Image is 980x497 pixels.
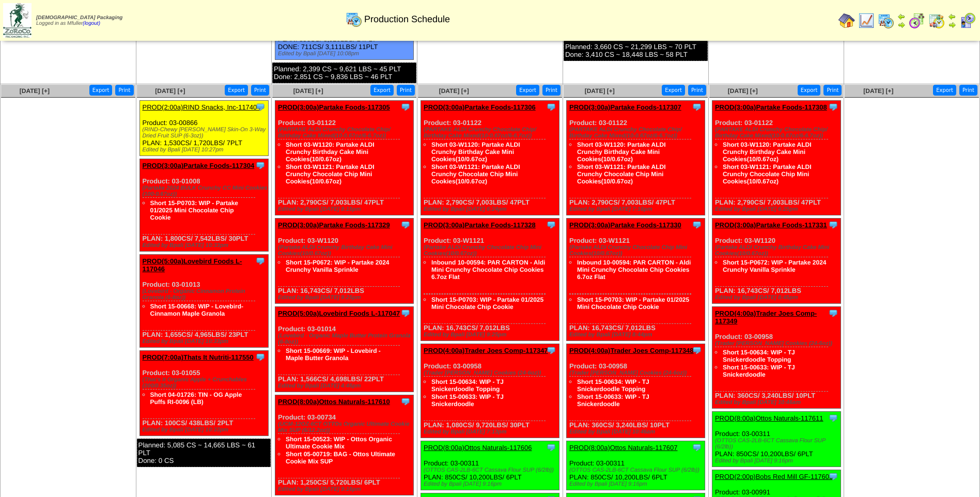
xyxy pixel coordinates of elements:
[143,127,268,139] div: (RIND-Chewy [PERSON_NAME] Skin-On 3-Way Dried Fruit SUP (6-3oz))
[424,103,536,111] a: PROD(3:00a)Partake Foods-117306
[278,294,413,301] div: Edited by Bpali [DATE] 9:25pm
[346,11,362,27] img: calendarprod.gif
[569,429,705,435] div: Edited by Bpali [DATE] 10:46am
[272,63,416,83] div: Planned: 2,399 CS ~ 9,621 LBS ~ 45 PLT Done: 2,851 CS ~ 9,836 LBS ~ 46 PLT
[424,347,548,354] a: PROD(4:00a)Trader Joes Comp-117347
[897,21,906,29] img: arrowright.gif
[933,85,956,96] button: Export
[255,160,266,170] img: Tooltip
[585,87,615,95] span: [DATE] [+]
[278,421,413,433] div: (UCM-12OZ-6CT OTTOs Organic Ultimate Cookie Mix SUP (6/12.2oz))
[397,85,415,96] button: Print
[715,414,823,422] a: PROD(8:00a)Ottos Naturals-117611
[143,427,268,433] div: Edited by Bpali [DATE] 10:33pm
[828,471,838,482] img: Tooltip
[439,87,469,95] a: [DATE] [+]
[577,378,649,393] a: Short 15-00634: WIP - TJ Snickerdoodle Topping
[424,127,559,139] div: (PARTAKE ALDI Crunchy Chocolate Chip/ Birthday Cake Mixed(10-0.67oz/6-6.7oz))
[36,15,122,21] span: [DEMOGRAPHIC_DATA] Packaging
[143,162,255,169] a: PROD(3:00a)Partake Foods-117304
[278,51,413,57] div: Edited by Bpali [DATE] 10:08pm
[569,444,678,452] a: PROD(8:00a)Ottos Naturals-117607
[577,163,666,185] a: Short 03-W1121: Partake ALDI Crunchy Chocolate Chip Mini Cookies(10/0.67oz)
[278,221,390,229] a: PROD(3:00a)Partake Foods-117329
[143,103,261,111] a: PROD(2:00a)RIND Snacks, Inc-117404
[858,12,875,29] img: line_graph.gif
[723,349,795,363] a: Short 15-00634: WIP - TJ Snickerdoodle Topping
[692,220,702,230] img: Tooltip
[255,102,266,112] img: Tooltip
[143,147,268,153] div: Edited by Bpali [DATE] 10:27pm
[715,206,841,212] div: Edited by Bpali [DATE] 6:25pm
[143,353,254,361] a: PROD(7:00a)Thats It Nutriti-117550
[278,309,400,317] a: PROD(5:00a)Lovebird Foods L-117047
[139,101,268,156] div: Product: 03-00866 PLAN: 1,530CS / 1,720LBS / 7PLT
[828,102,838,112] img: Tooltip
[155,87,185,95] a: [DATE] [+]
[715,294,841,301] div: Edited by Bpali [DATE] 8:45pm
[823,85,842,96] button: Print
[421,101,559,215] div: Product: 03-01122 PLAN: 2,790CS / 7,003LBS / 47PLT
[255,256,266,266] img: Tooltip
[431,141,520,163] a: Short 03-W1120: Partake ALDI Crunchy Birthday Cake Mini Cookies(10/0.67oz)
[715,127,841,139] div: (PARTAKE ALDI Crunchy Chocolate Chip/ Birthday Cake Mixed(10-0.67oz/6-6.7oz))
[577,141,666,163] a: Short 03-W1120: Partake ALDI Crunchy Birthday Cake Mini Cookies(10/0.67oz)
[286,347,381,362] a: Short 15-00669: WIP - Lovebird - Maple Butter Granola
[278,103,390,111] a: PROD(3:00a)Partake Foods-117305
[278,206,413,212] div: Edited by Bpali [DATE] 8:15pm
[569,103,681,111] a: PROD(3:00a)Partake Foods-117307
[566,101,705,215] div: Product: 03-01122 PLAN: 2,790CS / 7,003LBS / 47PLT
[424,244,559,257] div: (Partake ALDI Crunchy Chocolate Chip Mini Cookies(10/0.67oz))
[421,219,559,341] div: Product: 03-W1121 PLAN: 16,743CS / 7,012LBS
[36,15,122,26] span: Logged in as Mfuller
[150,303,244,317] a: Short 15-00668: WIP - Lovebird-Cinnamon Maple Granola
[828,413,838,423] img: Tooltip
[723,141,812,163] a: Short 03-W1120: Partake ALDI Crunchy Birthday Cake Mini Cookies(10/0.67oz)
[542,85,561,96] button: Print
[715,103,827,111] a: PROD(3:00a)Partake Foods-117308
[798,85,821,96] button: Export
[370,85,394,96] button: Export
[143,257,242,273] a: PROD(5:00a)Lovebird Foods L-117046
[143,338,268,345] div: Edited by Bpali [DATE] 10:33pm
[569,332,705,338] div: Edited by Bpali [DATE] 8:44pm
[715,399,841,406] div: Edited by Bpali [DATE] 10:46am
[278,244,413,257] div: (Partake ALDI Crunchy Birthday Cake Mini Cookies(10/0.67oz))
[3,3,32,38] img: zoroco-logo-small.webp
[948,12,956,21] img: arrowleft.gif
[723,163,812,185] a: Short 03-W1121: Partake ALDI Crunchy Chocolate Chip Mini Cookies(10/0.67oz)
[143,377,268,389] div: (That's It Organic Apple + Crunchables (200/0.35oz))
[275,307,414,392] div: Product: 03-01014 PLAN: 1,566CS / 4,698LBS / 22PLT
[143,288,268,301] div: (Lovebird - Organic Cinnamon Protein Granola (6-8oz))
[286,451,395,465] a: Short 05-00719: BAG - Ottos Ultimate Cookie Mix SUP
[424,467,559,473] div: (OTTOS CAS-2LB-6CT Cassava Flour SUP (6/2lb))
[424,444,532,452] a: PROD(8:00a)Ottos Naturals-117606
[662,85,685,96] button: Export
[293,87,323,95] a: [DATE] [+]
[569,206,705,212] div: Edited by Bpali [DATE] 7:16pm
[139,351,268,436] div: Product: 03-01055 PLAN: 100CS / 438LBS / 2PLT
[400,308,411,318] img: Tooltip
[566,441,705,490] div: Product: 03-00311 PLAN: 850CS / 10,200LBS / 6PLT
[286,141,375,163] a: Short 03-W1120: Partake ALDI Crunchy Birthday Cake Mini Cookies(10/0.67oz)
[569,244,705,257] div: (Partake ALDI Crunchy Chocolate Chip Mini Cookies(10/0.67oz))
[577,393,649,408] a: Short 15-00633: WIP - TJ Snickerdoodle
[275,101,414,215] div: Product: 03-01122 PLAN: 2,790CS / 7,003LBS / 47PLT
[431,259,545,281] a: Inbound 10-00594: PAR CARTON - Aldi Mini Crunchy Chocolate Chip Cookies 6.7oz Flat
[959,12,976,29] img: calendarcustomer.gif
[715,473,833,480] a: PROD(2:00p)Bobs Red Mill GF-117603
[424,206,559,212] div: Edited by Bpali [DATE] 6:24pm
[424,332,559,338] div: Edited by Bpali [DATE] 9:25pm
[715,340,841,347] div: (Trader [PERSON_NAME] Cookies (24-6oz))
[928,12,945,29] img: calendarinout.gif
[364,14,450,25] span: Production Schedule
[566,344,705,438] div: Product: 03-00958 PLAN: 360CS / 3,240LBS / 10PLT
[692,102,702,112] img: Tooltip
[20,87,50,95] span: [DATE] [+]
[275,395,414,495] div: Product: 03-00734 PLAN: 1,250CS / 5,720LBS / 6PLT
[863,87,893,95] a: [DATE] [+]
[692,345,702,355] img: Tooltip
[115,85,133,96] button: Print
